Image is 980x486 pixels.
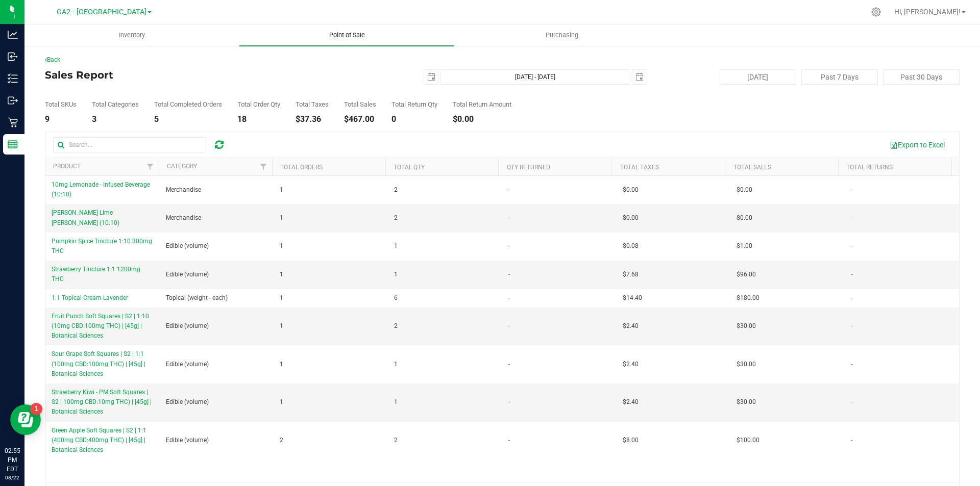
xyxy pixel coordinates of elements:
[8,30,18,40] inline-svg: Analytics
[237,115,280,123] div: 18
[508,213,510,223] span: -
[737,293,759,303] span: $180.00
[508,185,510,195] span: -
[280,185,283,195] span: 1
[5,446,20,474] p: 02:55 PM EDT
[532,31,592,40] span: Purchasing
[424,70,438,84] span: select
[394,213,398,223] span: 2
[851,270,852,279] span: -
[52,350,145,377] span: Sour Grape Soft Squares | S2 | 1:1 (100mg CBD:100mg THC) | [45g] | Botanical Sciences
[280,360,283,369] span: 1
[8,52,18,62] inline-svg: Inbound
[154,101,222,108] div: Total Completed Orders
[166,321,209,331] span: Edible (volume)
[280,213,283,223] span: 1
[851,213,852,223] span: -
[166,241,209,251] span: Edible (volume)
[453,115,511,123] div: $0.00
[237,101,280,108] div: Total Order Qty
[394,360,398,369] span: 1
[166,360,209,369] span: Edible (volume)
[52,209,119,226] span: [PERSON_NAME] Lime [PERSON_NAME] (10:10)
[239,24,454,46] a: Point of Sale
[883,136,951,154] button: Export to Excel
[45,69,350,81] h4: Sales Report
[142,158,159,175] a: Filter
[52,427,146,453] span: Green Apple Soft Squares | S2 | 1:1 (400mg CBD:400mg THC) | [45g] | Botanical Sciences
[737,436,759,445] span: $100.00
[508,270,510,279] span: -
[166,397,209,407] span: Edible (volume)
[623,293,642,303] span: $14.40
[453,101,511,108] div: Total Return Amount
[105,31,159,40] span: Inventory
[394,241,398,251] span: 1
[851,241,852,251] span: -
[391,101,437,108] div: Total Return Qty
[280,270,283,279] span: 1
[894,8,961,16] span: Hi, [PERSON_NAME]!
[52,266,140,283] span: Strawberry Tincture 1:1 1200mg THC
[851,360,852,369] span: -
[280,241,283,251] span: 1
[280,293,283,303] span: 1
[45,101,77,108] div: Total SKUs
[166,270,209,279] span: Edible (volume)
[92,115,139,123] div: 3
[632,70,647,84] span: select
[508,241,510,251] span: -
[508,436,510,445] span: -
[166,436,209,445] span: Edible (volume)
[280,397,283,407] span: 1
[394,270,398,279] span: 1
[508,321,510,331] span: -
[801,69,878,85] button: Past 7 Days
[52,389,152,415] span: Strawberry Kiwi - PM Soft Squares | S2 | 100mg CBD:10mg THC) | [45g] | Botanical Sciences
[851,397,852,407] span: -
[883,69,960,85] button: Past 30 Days
[394,321,398,331] span: 2
[167,163,197,170] a: Category
[280,321,283,331] span: 1
[391,115,437,123] div: 0
[394,293,398,303] span: 6
[737,321,756,331] span: $30.00
[394,397,398,407] span: 1
[52,313,149,339] span: Fruit Punch Soft Squares | S2 | 1:10 (10mg CBD:100mg THC) | [45g] | Botanical Sciences
[57,8,146,16] span: GA2 - [GEOGRAPHIC_DATA]
[8,117,18,127] inline-svg: Retail
[733,164,771,171] a: Total Sales
[280,164,323,171] a: Total Orders
[5,474,20,481] p: 08/22
[52,181,150,198] span: 10mg Lemonade - Infused Beverage (10:10)
[737,213,752,223] span: $0.00
[8,139,18,149] inline-svg: Reports
[870,7,883,17] div: Manage settings
[623,360,639,369] span: $2.40
[166,213,201,223] span: Merchandise
[623,241,639,251] span: $0.08
[8,73,18,84] inline-svg: Inventory
[737,397,756,407] span: $30.00
[851,185,852,195] span: -
[851,293,852,303] span: -
[737,185,752,195] span: $0.00
[315,31,379,40] span: Point of Sale
[623,321,639,331] span: $2.40
[344,101,376,108] div: Total Sales
[255,158,272,175] a: Filter
[344,115,376,123] div: $467.00
[737,360,756,369] span: $30.00
[8,95,18,106] inline-svg: Outbound
[737,270,756,279] span: $96.00
[620,164,659,171] a: Total Taxes
[166,185,201,195] span: Merchandise
[52,294,128,301] span: 1:1 Topical Cream-Lavender
[508,360,510,369] span: -
[53,137,206,152] input: Search...
[10,404,41,435] iframe: Resource center
[92,101,139,108] div: Total Categories
[737,241,752,251] span: $1.00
